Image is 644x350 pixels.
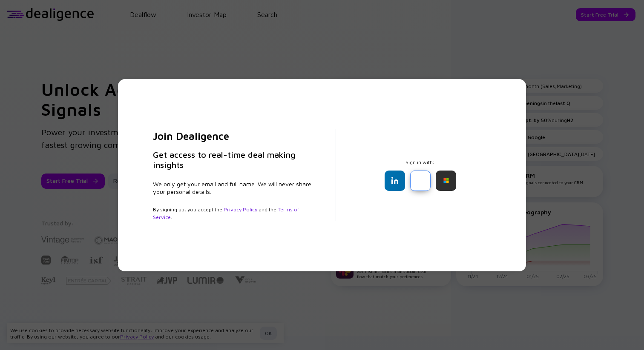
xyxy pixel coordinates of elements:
[153,180,315,196] div: We only get your email and full name. We will never share your personal details.
[153,206,299,220] a: Terms of Service
[153,150,315,170] h3: Get access to real-time deal making insights
[153,129,315,143] h2: Join Dealigence
[153,206,315,221] div: By signing up, you accept the and the .
[356,159,484,191] div: Sign in with:
[224,206,257,213] a: Privacy Policy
